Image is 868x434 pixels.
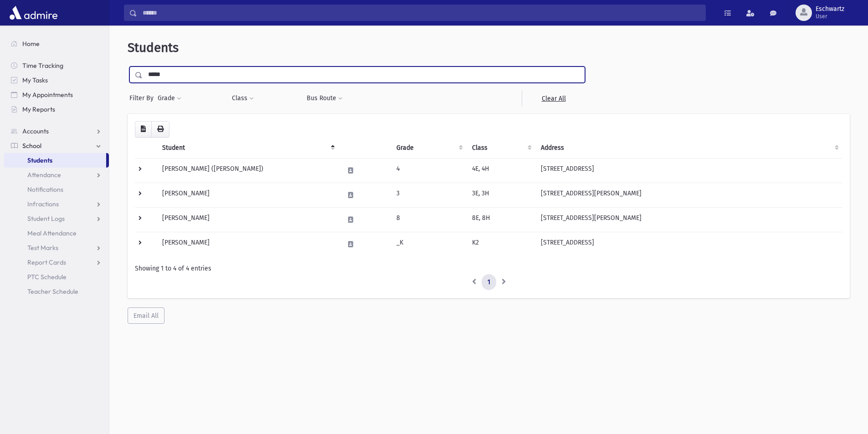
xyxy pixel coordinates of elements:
th: Grade: activate to sort column ascending [391,138,467,158]
td: [PERSON_NAME] ([PERSON_NAME]) [157,158,338,183]
a: Home [4,36,109,51]
span: Meal Attendance [27,229,77,237]
span: My Appointments [22,91,73,99]
a: My Appointments [4,87,109,102]
button: CSV [135,121,152,138]
span: Report Cards [27,258,66,266]
span: PTC Schedule [27,273,67,281]
td: 8E, 8H [467,207,536,232]
span: Attendance [27,171,61,179]
a: Student Logs [4,211,109,226]
span: Filter By [129,93,157,103]
span: School [22,142,41,150]
a: My Tasks [4,73,109,87]
button: Class [231,90,254,107]
td: [STREET_ADDRESS] [535,232,842,256]
a: Report Cards [4,255,109,270]
td: [PERSON_NAME] [157,207,338,232]
td: [PERSON_NAME] [157,183,338,207]
div: Showing 1 to 4 of 4 entries [135,264,842,273]
span: User [816,13,844,20]
span: Test Marks [27,244,58,252]
a: 1 [482,274,496,291]
span: Teacher Schedule [27,287,78,296]
td: 3E, 3H [467,183,536,207]
a: Test Marks [4,240,109,255]
a: Infractions [4,197,109,211]
td: [STREET_ADDRESS][PERSON_NAME] [535,183,842,207]
a: Accounts [4,124,109,138]
span: Student Logs [27,214,65,223]
td: [STREET_ADDRESS] [535,158,842,183]
span: Students [27,156,52,164]
td: [STREET_ADDRESS][PERSON_NAME] [535,207,842,232]
th: Class: activate to sort column ascending [467,138,536,158]
td: [PERSON_NAME] [157,232,338,256]
th: Address: activate to sort column ascending [535,138,842,158]
td: K2 [467,232,536,256]
span: Eschwartz [816,5,844,13]
a: Meal Attendance [4,226,109,240]
span: Time Tracking [22,61,63,70]
td: 4E, 4H [467,158,536,183]
span: Accounts [22,127,49,135]
a: Time Tracking [4,58,109,73]
th: Student: activate to sort column descending [157,138,338,158]
td: _K [391,232,467,256]
input: Search [137,5,705,21]
a: Teacher Schedule [4,284,109,299]
button: Grade [157,90,182,107]
td: 4 [391,158,467,183]
button: Bus Route [306,90,343,107]
button: Email All [128,307,164,324]
td: 8 [391,207,467,232]
a: Attendance [4,168,109,182]
a: My Reports [4,102,109,117]
a: Notifications [4,182,109,197]
span: My Tasks [22,76,48,84]
span: My Reports [22,105,55,113]
span: Infractions [27,200,59,208]
button: Print [151,121,169,138]
a: Clear All [522,90,585,107]
span: Notifications [27,185,63,194]
img: AdmirePro [7,4,60,22]
a: PTC Schedule [4,270,109,284]
td: 3 [391,183,467,207]
span: Students [128,40,179,55]
span: Home [22,40,40,48]
a: School [4,138,109,153]
a: Students [4,153,106,168]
